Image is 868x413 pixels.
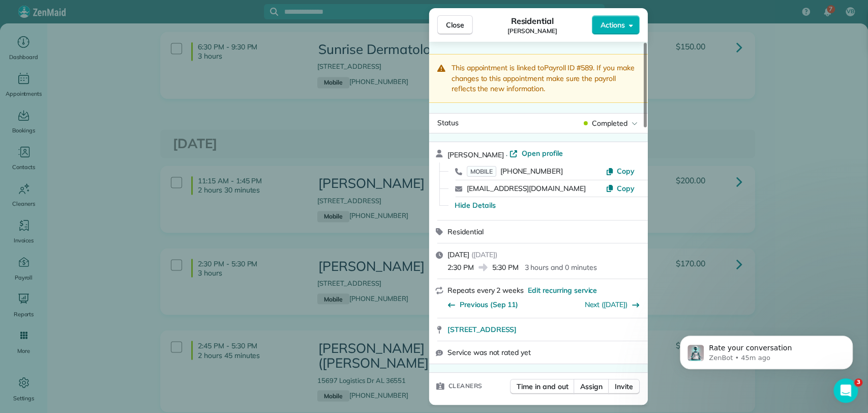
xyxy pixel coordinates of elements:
button: Invite [608,379,640,394]
span: No team assigned yet [471,404,542,413]
a: Payroll ID #589 [544,63,593,72]
button: Next ([DATE]) [584,299,640,310]
a: [STREET_ADDRESS] [447,324,642,335]
span: ( [DATE] ) [471,250,497,259]
span: 3 [854,378,862,387]
span: Actions [601,20,625,30]
span: This appointment is linked to . If you make changes to this appointment make sure the payroll ref... [452,63,635,93]
span: Repeats every 2 weeks [447,286,524,295]
span: 5:30 PM [492,262,518,272]
iframe: Intercom live chat [833,378,858,403]
span: MOBILE [467,166,496,177]
button: Close [437,15,473,35]
span: · [504,151,510,159]
span: Completed [592,118,627,128]
button: Time in and out [510,379,575,394]
span: Residential [447,227,484,236]
span: Edit recurring service [528,285,597,295]
span: Invite [615,381,633,392]
button: Assign [574,379,609,394]
span: [PHONE_NUMBER] [500,167,562,176]
span: [PERSON_NAME] [507,27,557,35]
span: Previous (Sep 11) [460,299,518,310]
span: [STREET_ADDRESS] [447,324,517,335]
p: 3 hours and 0 minutes [524,262,596,272]
span: Status [437,118,459,127]
span: 2:30 PM [447,262,474,272]
button: Copy [606,183,635,194]
button: Previous (Sep 11) [447,299,518,310]
span: Copy [617,184,635,193]
span: Time in and out [517,381,568,392]
span: Assign [580,381,603,392]
span: Residential [511,15,554,27]
button: Hide Details [455,200,496,210]
span: Cleaners [448,381,483,391]
a: Open profile [510,148,563,158]
a: MOBILE[PHONE_NUMBER] [467,166,563,176]
span: Team [437,404,455,413]
span: Service was not rated yet [447,347,531,357]
span: Copy [617,167,635,176]
a: [EMAIL_ADDRESS][DOMAIN_NAME] [467,184,586,193]
span: [DATE] [447,250,469,259]
button: Copy [606,166,635,176]
span: Close [446,20,464,30]
span: [PERSON_NAME] [447,150,504,159]
a: Next ([DATE]) [584,300,627,309]
span: Open profile [522,148,563,158]
iframe: Intercom notifications message [665,314,868,386]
